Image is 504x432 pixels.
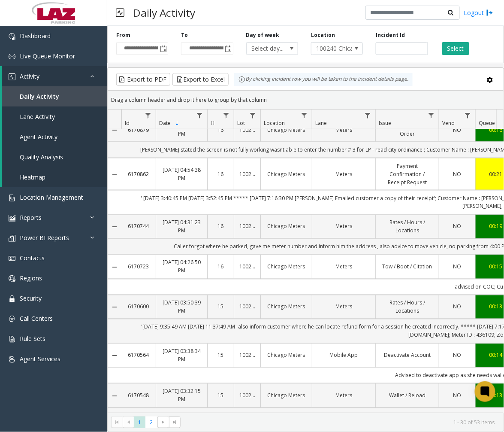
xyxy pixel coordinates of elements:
[266,126,307,134] a: Chicago Meters
[20,274,42,282] span: Regions
[127,303,151,311] a: 6170600
[379,119,391,127] span: Issue
[20,335,45,343] span: Rule Sets
[426,110,437,121] a: Issue Filter Menu
[376,31,405,39] label: Incident Id
[266,392,307,400] a: Chicago Meters
[266,263,307,271] a: Chicago Meters
[127,351,151,359] a: 6170564
[453,352,462,359] span: NO
[239,222,255,231] a: 100240
[453,303,462,310] span: NO
[108,393,121,400] a: Collapse Details
[213,351,229,359] a: 15
[266,351,307,359] a: Chicago Meters
[311,43,352,55] span: 100240 Chicago Meters
[213,392,229,400] a: 15
[194,110,205,121] a: Date Filter Menu
[116,2,124,23] img: pageIcon
[239,351,255,359] a: 100240
[381,392,434,400] a: Wallet / Reload
[2,127,107,147] a: Agent Activity
[9,195,15,201] img: 'icon'
[129,2,199,23] h3: Daily Activity
[239,263,255,271] a: 100240
[127,222,151,231] a: 6170744
[108,224,121,231] a: Collapse Details
[161,299,202,315] a: [DATE] 03:50:39 PM
[20,234,69,242] span: Power BI Reports
[317,126,370,134] a: Meters
[453,126,462,134] span: NO
[453,170,462,178] span: NO
[239,170,255,178] a: 100240
[237,119,245,127] span: Lot
[464,8,493,17] a: Logout
[9,33,15,40] img: 'icon'
[381,263,434,271] a: Tow / Boot / Citation
[20,52,75,60] span: Live Queue Monitor
[381,122,434,138] a: CWT Problem::Out of Order
[239,303,255,311] a: 100240
[161,347,202,364] a: [DATE] 03:38:34 PM
[127,126,151,134] a: 6170879
[171,419,178,426] span: Go to the last page
[317,170,370,178] a: Meters
[186,419,495,426] kendo-pager-info: 1 - 30 of 53 items
[2,167,107,187] a: Heatmap
[20,92,59,100] span: Daily Activity
[142,110,154,121] a: Id Filter Menu
[317,392,370,400] a: Meters
[381,219,434,235] a: Rates / Hours / Locations
[266,222,307,231] a: Chicago Meters
[9,215,15,222] img: 'icon'
[381,162,434,187] a: Payment Confirmation / Receipt Request
[2,66,107,86] a: Activity
[362,110,374,121] a: Lane Filter Menu
[20,113,55,121] span: Lane Activity
[2,86,107,106] a: Daily Activity
[381,299,434,315] a: Rates / Hours / Locations
[213,222,229,231] a: 16
[108,171,121,178] a: Collapse Details
[453,392,462,399] span: NO
[311,31,335,39] label: Location
[9,275,15,282] img: 'icon'
[444,222,470,231] a: NO
[161,166,202,182] a: [DATE] 04:54:38 PM
[442,119,455,127] span: Vend
[127,263,151,271] a: 6170723
[108,110,504,412] div: Data table
[108,127,121,134] a: Collapse Details
[239,126,255,134] a: 100240
[125,119,130,127] span: Id
[160,419,167,426] span: Go to the next page
[20,355,60,363] span: Agent Services
[20,314,53,322] span: Call Centers
[174,120,181,127] span: Sortable
[381,351,434,359] a: Deactivate Account
[453,263,462,271] span: NO
[9,73,15,80] img: 'icon'
[161,219,202,235] a: [DATE] 04:31:23 PM
[479,119,495,127] span: Queue
[108,353,121,359] a: Collapse Details
[462,110,474,121] a: Vend Filter Menu
[444,392,470,400] a: NO
[9,336,15,343] img: 'icon'
[444,263,470,271] a: NO
[161,259,202,275] a: [DATE] 04:26:50 PM
[220,110,232,121] a: H Filter Menu
[161,387,202,404] a: [DATE] 03:32:15 PM
[2,147,107,167] a: Quality Analysis
[9,53,15,60] img: 'icon'
[108,304,121,311] a: Collapse Details
[317,263,370,271] a: Meters
[161,122,202,138] a: [DATE] 04:59:49 PM
[108,264,121,271] a: Collapse Details
[486,8,493,17] img: logout
[20,294,42,302] span: Security
[9,255,15,262] img: 'icon'
[246,31,280,39] label: Day of week
[317,303,370,311] a: Meters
